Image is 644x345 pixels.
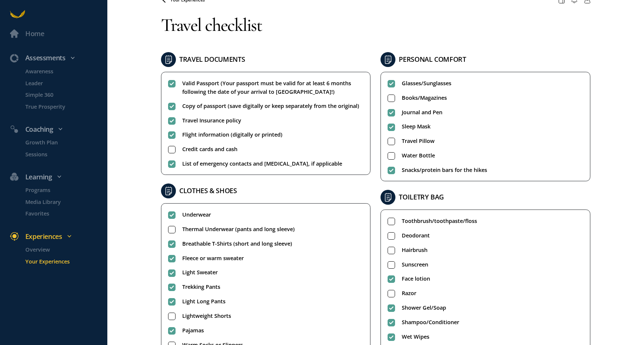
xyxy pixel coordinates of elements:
[402,108,442,116] span: Journal and Pen
[5,52,111,63] div: Assessments
[182,210,211,219] span: Underwear
[25,102,106,111] p: True Prosperity
[25,198,106,206] p: Media Library
[15,67,107,76] a: Awareness
[402,246,427,254] span: Hairbrush
[25,138,106,147] p: Growth Plan
[182,225,295,233] span: Thermal Underwear (pants and long sleeve)
[182,326,204,335] span: Pajamas
[5,231,111,242] div: Experiences
[182,282,220,291] span: Trekking Pants
[15,102,107,111] a: True Prosperity
[15,138,107,147] a: Growth Plan
[15,198,107,206] a: Media Library
[5,172,111,182] div: Learning
[182,254,244,262] span: Fleece or warm sweater
[179,185,237,196] h2: CLOTHES & SHOES
[402,217,477,225] span: Toothbrush/toothpaste/floss
[399,192,444,202] h2: TOILETRY BAG
[25,186,106,194] p: Programs
[402,151,435,160] span: Water Bottle
[402,122,430,131] span: Sleep Mask
[402,231,430,240] span: Deodorant
[182,145,237,153] span: Credit cards and cash
[182,79,363,96] span: Valid Passport (Your passport must be valid for at least 6 months following the date of your arri...
[15,79,107,87] a: Leader
[161,7,590,44] h1: Travel checklist
[5,124,111,135] div: Coaching
[25,257,106,265] p: Your Experiences
[25,245,106,254] p: Overview
[182,268,218,277] span: Light Sweater
[25,150,106,158] p: Sessions
[15,257,107,265] a: Your Experiences
[15,150,107,158] a: Sessions
[15,209,107,218] a: Favorites
[25,28,44,39] div: Home
[402,166,487,174] span: Snacks/protein bars for the hikes
[15,245,107,254] a: Overview
[25,90,106,99] p: Simple 360
[182,297,225,306] span: Light Long Pants
[402,274,430,283] span: Face lotion
[402,332,429,341] span: Wet Wipes
[15,186,107,194] a: Programs
[182,130,282,139] span: Flight information (digitally or printed)
[15,90,107,99] a: Simple 360
[179,54,245,65] h2: TRAVEL DOCUMENTS
[402,260,428,269] span: Sunscreen
[399,54,466,65] h2: PERSONAL COMFORT
[402,318,459,326] span: Shampoo/Conditioner
[25,79,106,87] p: Leader
[182,159,342,168] span: List of emergency contacts and [MEDICAL_DATA], if applicable
[402,303,446,312] span: Shower Gel/Soap
[182,312,231,320] span: Lightweight Shorts
[25,209,106,218] p: Favorites
[182,239,292,248] span: Breathable T-Shirts (short and long sleeve)
[402,79,451,87] span: Glasses/Sunglasses
[402,289,416,297] span: Razor
[402,93,447,102] span: Books/Magazines
[25,67,106,76] p: Awareness
[182,116,241,125] span: Travel Insurance policy
[402,137,435,145] span: Travel Pillow
[182,102,359,110] span: Copy of passport (save digitally or keep separately from the original)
